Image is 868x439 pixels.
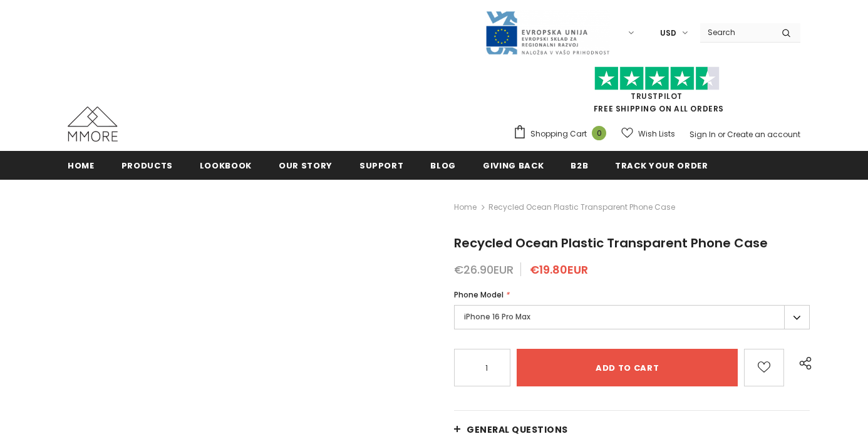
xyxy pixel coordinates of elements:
img: Javni Razpis [485,10,610,56]
span: Our Story [279,160,333,172]
span: Shopping Cart [530,128,587,140]
a: Shopping Cart 0 [513,125,612,143]
span: Track your order [615,160,708,172]
a: Blog [430,151,456,179]
span: Phone Model [454,289,504,300]
span: or [718,129,725,140]
span: €19.80EUR [530,262,588,277]
span: USD [660,27,676,39]
label: iPhone 16 Pro Max [454,305,810,329]
span: Lookbook [200,160,252,172]
a: Javni Razpis [485,27,610,38]
span: Blog [430,160,456,172]
span: €26.90EUR [454,262,514,277]
img: Trust Pilot Stars [594,66,720,91]
a: Sign In [690,129,716,140]
a: Track your order [615,151,708,179]
span: 0 [592,126,606,140]
span: support [359,160,404,172]
input: Search Site [700,23,772,41]
a: Wish Lists [621,123,675,145]
span: Recycled Ocean Plastic Transparent Phone Case [488,200,675,215]
span: Recycled Ocean Plastic Transparent Phone Case [454,234,768,252]
a: Giving back [483,151,544,179]
a: B2B [571,151,588,179]
a: Our Story [279,151,333,179]
span: Products [121,160,173,172]
span: B2B [571,160,588,172]
span: FREE SHIPPING ON ALL ORDERS [513,72,800,114]
span: Home [68,160,95,172]
span: General Questions [467,423,568,436]
span: Giving back [483,160,544,172]
a: Trustpilot [631,91,683,101]
img: MMORE Cases [68,106,118,142]
a: Lookbook [200,151,252,179]
a: Create an account [727,129,800,140]
a: Home [454,200,477,215]
span: Wish Lists [638,128,675,140]
a: Home [68,151,95,179]
input: Add to cart [517,349,738,386]
a: Products [121,151,173,179]
a: support [359,151,404,179]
